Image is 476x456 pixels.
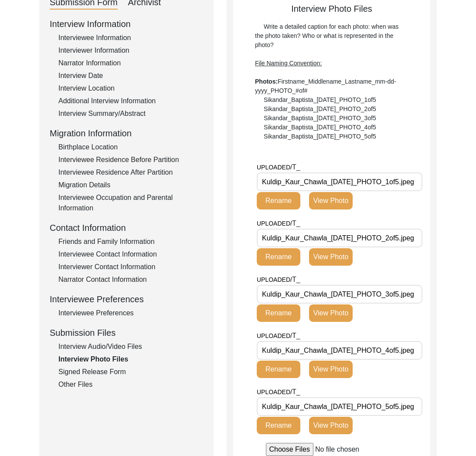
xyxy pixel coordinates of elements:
[58,308,203,318] div: Interviewee Preferences
[50,221,203,234] div: Contact Information
[292,220,300,227] span: T_
[257,276,292,283] span: UPLOADED/
[257,417,300,434] button: Rename
[58,96,203,106] div: Additional Interview Information
[58,167,203,178] div: Interviewee Residence After Partition
[309,192,353,209] button: View Photo
[58,58,203,68] div: Narrator Information
[58,262,203,272] div: Interviewer Contact Information
[58,71,203,81] div: Interview Date
[233,2,430,141] div: Interview Photo Files
[309,248,353,266] button: View Photo
[257,192,300,209] button: Rename
[257,164,292,171] span: UPLOADED/
[257,248,300,266] button: Rename
[50,17,203,30] div: Interview Information
[309,304,353,322] button: View Photo
[309,417,353,434] button: View Photo
[58,341,203,352] div: Interview Audio/Video Files
[257,361,300,378] button: Rename
[58,180,203,190] div: Migration Details
[58,142,203,152] div: Birthplace Location
[58,193,203,213] div: Interviewee Occupation and Parental Information
[58,33,203,43] div: Interviewee Information
[58,108,203,119] div: Interview Summary/Abstract
[58,354,203,365] div: Interview Photo Files
[255,60,322,67] span: File Naming Convention:
[58,367,203,377] div: Signed Release Form
[58,249,203,260] div: Interviewee Contact Information
[58,274,203,285] div: Narrator Contact Information
[58,236,203,247] div: Friends and Family Information
[292,388,300,395] span: T_
[292,332,300,339] span: T_
[257,332,292,339] span: UPLOADED/
[58,83,203,94] div: Interview Location
[255,78,278,85] b: Photos:
[50,293,203,306] div: Interviewee Preferences
[58,45,203,56] div: Interviewer Information
[257,388,292,395] span: UPLOADED/
[255,22,408,141] div: Write a detailed caption for each photo: when was the photo taken? Who or what is represented in ...
[257,220,292,227] span: UPLOADED/
[309,361,353,378] button: View Photo
[292,276,300,283] span: T_
[257,304,300,322] button: Rename
[58,379,203,390] div: Other Files
[50,326,203,339] div: Submission Files
[292,163,300,171] span: T_
[50,127,203,140] div: Migration Information
[58,155,203,165] div: Interviewee Residence Before Partition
